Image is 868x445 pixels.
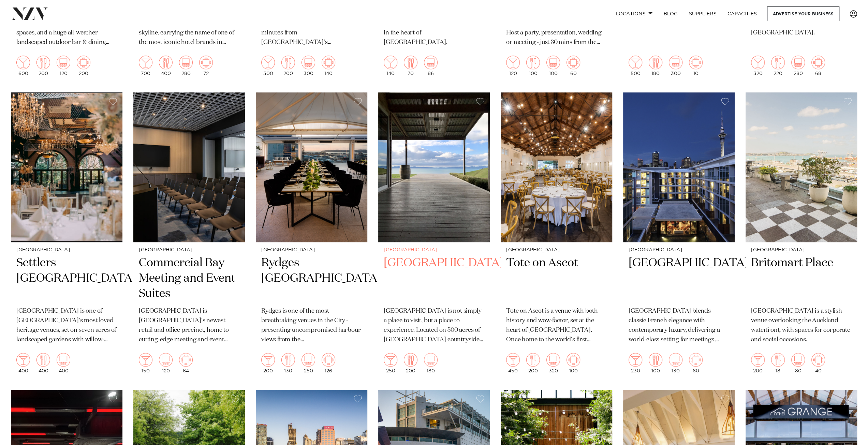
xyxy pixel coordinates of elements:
[751,353,765,367] img: cocktail.png
[424,56,438,69] img: theatre.png
[567,353,580,373] div: 100
[139,353,152,367] img: cocktail.png
[322,56,335,76] div: 140
[322,56,335,69] img: meeting.png
[404,353,417,367] img: dining.png
[526,56,540,76] div: 100
[57,353,70,367] img: theatre.png
[261,307,362,345] p: Rydges is one of the most breathtaking venues in the City - presenting uncompromised harbour view...
[506,10,607,48] p: A uniquely NZ venue nestled in the native bush of the Waitakere Ranges. Host a party, presentatio...
[722,6,763,21] a: Capacities
[261,255,362,301] h2: Rydges [GEOGRAPHIC_DATA]
[36,56,50,76] div: 200
[199,56,213,69] img: meeting.png
[159,56,173,69] img: dining.png
[751,248,852,253] small: [GEOGRAPHIC_DATA]
[689,56,703,69] img: meeting.png
[57,353,70,373] div: 400
[159,353,173,367] img: theatre.png
[139,56,152,76] div: 700
[751,353,765,373] div: 200
[751,56,765,69] img: cocktail.png
[322,353,335,367] img: meeting.png
[610,6,658,21] a: Locations
[811,353,825,373] div: 40
[77,56,90,76] div: 200
[384,248,484,253] small: [GEOGRAPHIC_DATA]
[669,353,682,373] div: 130
[133,92,245,379] a: [GEOGRAPHIC_DATA] Commercial Bay Meeting and Event Suites [GEOGRAPHIC_DATA] is [GEOGRAPHIC_DATA]'...
[36,353,50,367] img: dining.png
[159,56,173,76] div: 400
[771,353,785,373] div: 18
[649,353,662,373] div: 100
[384,353,397,373] div: 250
[623,92,735,242] img: Sofitel Auckland Viaduct Harbour hotel venue
[506,307,607,345] p: Tote on Ascot is a venue with both history and wow-factor, set at the heart of [GEOGRAPHIC_DATA]....
[16,10,117,48] p: A welcoming bar, eatery & micro brewery with two bars, open plan spaces, and a huge all-weather l...
[689,56,703,76] div: 10
[261,353,275,373] div: 200
[36,56,50,69] img: dining.png
[261,56,275,69] img: cocktail.png
[301,56,315,76] div: 300
[159,353,173,373] div: 120
[77,56,90,69] img: meeting.png
[771,56,785,69] img: dining.png
[179,56,193,69] img: theatre.png
[139,10,239,48] p: [GEOGRAPHIC_DATA] is one of the most iconic buildings on the city’s skyline, carrying the name of...
[791,56,805,76] div: 280
[683,6,722,21] a: SUPPLIERS
[506,255,607,301] h2: Tote on Ascot
[139,248,239,253] small: [GEOGRAPHIC_DATA]
[281,56,295,76] div: 200
[629,56,642,69] img: cocktail.png
[526,56,540,69] img: dining.png
[139,56,152,69] img: cocktail.png
[301,353,315,373] div: 250
[629,353,642,367] img: cocktail.png
[506,248,607,253] small: [GEOGRAPHIC_DATA]
[629,307,729,345] p: [GEOGRAPHIC_DATA] blends classic French elegance with contemporary luxury, delivering a world-cla...
[139,307,239,345] p: [GEOGRAPHIC_DATA] is [GEOGRAPHIC_DATA]'s newest retail and office precinct, home to cutting-edge ...
[16,56,30,76] div: 600
[629,255,729,301] h2: [GEOGRAPHIC_DATA]
[501,92,612,379] a: Tote on Ascot event space [GEOGRAPHIC_DATA] Tote on Ascot Tote on Ascot is a venue with both hist...
[669,353,682,367] img: theatre.png
[384,56,397,76] div: 140
[261,353,275,367] img: cocktail.png
[506,353,520,367] img: cocktail.png
[658,6,683,21] a: BLOG
[567,56,580,76] div: 60
[384,307,484,345] p: [GEOGRAPHIC_DATA] is not simply a place to visit, but a place to experience. Located on 500 acres...
[771,56,785,76] div: 220
[322,353,335,373] div: 126
[404,353,417,373] div: 200
[811,56,825,76] div: 68
[36,353,50,373] div: 400
[791,353,805,373] div: 80
[811,353,825,367] img: meeting.png
[751,307,852,345] p: [GEOGRAPHIC_DATA] is a stylish venue overlooking the Auckland waterfront, with spaces for corpora...
[746,92,857,379] a: [GEOGRAPHIC_DATA] Britomart Place [GEOGRAPHIC_DATA] is a stylish venue overlooking the Auckland w...
[179,56,193,76] div: 280
[424,353,438,367] img: theatre.png
[16,248,117,253] small: [GEOGRAPHIC_DATA]
[629,353,642,373] div: 230
[669,56,682,76] div: 300
[649,353,662,367] img: dining.png
[261,248,362,253] small: [GEOGRAPHIC_DATA]
[57,56,70,76] div: 120
[424,353,438,373] div: 180
[526,353,540,367] img: dining.png
[384,353,397,367] img: cocktail.png
[546,56,560,69] img: theatre.png
[689,353,703,367] img: meeting.png
[384,255,484,301] h2: [GEOGRAPHIC_DATA]
[567,353,580,367] img: meeting.png
[179,353,193,367] img: meeting.png
[16,255,117,301] h2: Settlers [GEOGRAPHIC_DATA]
[261,56,275,76] div: 300
[649,56,662,69] img: dining.png
[179,353,193,373] div: 64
